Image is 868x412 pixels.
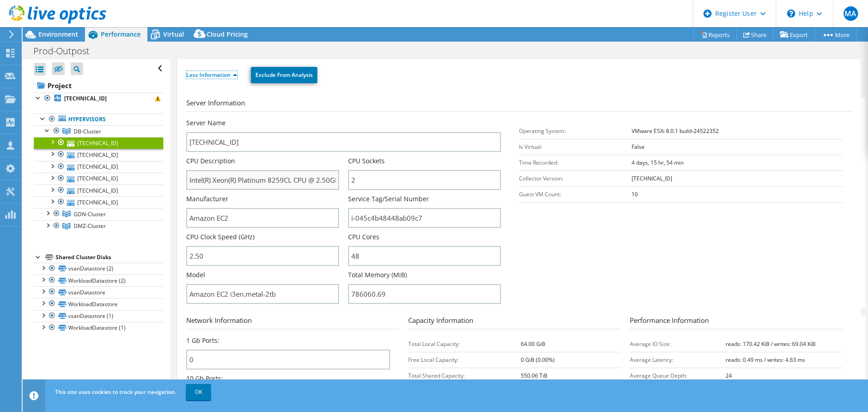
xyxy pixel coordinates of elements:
[34,310,163,322] a: vsanDatastore (1)
[74,128,101,135] span: DB-Cluster
[632,175,672,182] b: [TECHNICAL_ID]
[519,155,632,170] td: Time Recorded:
[348,194,429,204] label: Service Tag/Serial Number
[34,78,163,93] a: Project
[186,374,223,383] label: 10 Gb Ports:
[630,336,726,352] td: Average IO Size:
[38,30,78,38] span: Environment
[408,352,521,368] td: Free Local Capacity:
[773,28,815,42] a: Export
[726,372,732,379] b: 24
[34,125,163,137] a: DB-Cluster
[519,123,632,139] td: Operating System:
[34,173,163,185] a: [TECHNICAL_ID]
[64,95,107,102] b: [TECHNICAL_ID]
[521,356,555,364] b: 0 GiB (0.00%)
[787,9,795,18] svg: \n
[34,220,163,232] a: DMZ-Cluster
[163,30,184,38] span: Virtual
[251,67,317,83] a: Exclude From Analysis
[34,161,163,173] a: [TECHNICAL_ID]
[348,232,379,242] label: CPU Cores
[186,336,219,345] label: 1 Gb Ports:
[186,315,399,329] h3: Network Information
[726,356,805,364] b: reads: 0.49 ms / writes: 4.63 ms
[519,139,632,155] td: Is Virtual:
[726,340,816,348] b: reads: 170.42 KiB / writes: 69.04 KiB
[56,252,163,263] div: Shared Cluster Disks
[519,170,632,186] td: Collector Version:
[34,275,163,286] a: WorkloadDatastore (2)
[74,222,106,230] span: DMZ-Cluster
[630,352,726,368] td: Average Latency:
[186,118,226,128] label: Server Name
[34,93,163,104] a: [TECHNICAL_ID]
[630,315,843,329] h3: Performance Information
[408,315,621,329] h3: Capacity Information
[815,28,857,42] a: More
[632,127,719,135] b: VMware ESXi 8.0.1 build-24522352
[632,159,684,166] b: 4 days, 15 hr, 54 min
[34,298,163,310] a: WorkloadDatastore
[736,28,774,42] a: Share
[34,286,163,298] a: vsanDatastore
[55,388,176,396] span: This site uses cookies to track your navigation.
[34,149,163,161] a: [TECHNICAL_ID]
[74,210,106,218] span: GDN-Cluster
[186,232,255,242] label: CPU Clock Speed (GHz)
[186,384,211,400] a: OK
[34,263,163,275] a: vsanDatastore (2)
[186,98,852,112] h3: Server Information
[34,137,163,149] a: [TECHNICAL_ID]
[34,185,163,196] a: [TECHNICAL_ID]
[519,186,632,202] td: Guest VM Count:
[632,190,638,198] b: 10
[408,336,521,352] td: Total Local Capacity:
[348,270,407,279] label: Total Memory (MiB)
[521,340,545,348] b: 64.00 GiB
[34,196,163,208] a: [TECHNICAL_ID]
[693,28,737,42] a: Reports
[207,30,248,38] span: Cloud Pricing
[34,114,163,125] a: Hypervisors
[632,143,645,151] b: False
[521,372,547,379] b: 550.06 TiB
[186,71,237,79] a: Less Information
[34,208,163,220] a: GDN-Cluster
[630,368,726,384] td: Average Queue Depth:
[101,30,141,38] span: Performance
[186,156,235,166] label: CPU Description
[29,46,104,56] h1: Prod-Outpost
[348,156,385,166] label: CPU Sockets
[186,270,205,279] label: Model
[34,322,163,334] a: WorkloadDatastore (1)
[844,6,858,21] span: MA
[186,194,228,204] label: Manufacturer
[408,368,521,384] td: Total Shared Capacity:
